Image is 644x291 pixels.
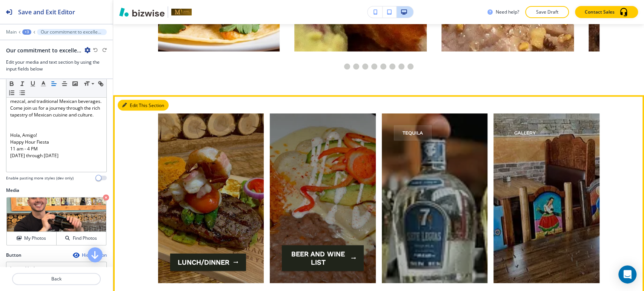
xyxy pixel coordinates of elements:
button: Find Photos [57,232,106,245]
button: Our commitment to excellence extends to our drinks menu, where you'll find a carefully curated se... [37,29,107,35]
button: Main [6,29,17,35]
h2: Save and Exit Editor [18,8,75,17]
div: Open Intercom Messenger [618,265,636,283]
p: [DATE] through [DATE] [10,152,103,159]
p: Our commitment to excellence extends to our drinks menu, where you'll find a carefully curated se... [10,78,103,118]
button: +3 [22,29,31,35]
p: Save Draft [535,9,559,15]
h4: Find Photos [73,235,97,242]
p: TEQUILA [403,130,423,136]
li: Go to slide 4 [370,62,379,71]
p: 11 am - 4 PM [10,145,103,152]
div: My PhotosFind Photos [6,197,107,246]
h4: My Photos [24,235,46,242]
button: Back [12,273,101,285]
img: Bizwise Logo [119,8,164,17]
button: Save Draft [525,6,569,18]
li: Go to slide 7 [397,62,406,71]
button: Contact Sales [575,6,638,18]
p: Happy Hour Fiesta [10,139,103,145]
h4: Internal Link [10,265,36,272]
li: Go to slide 2 [352,62,361,71]
button: Hide Button [73,252,107,258]
li: Go to slide 1 [343,62,352,71]
button: Edit This Section [118,100,169,111]
h2: Our commitment to excellence extends to our drinks menu, where you'll find a carefully curated se... [6,46,81,54]
p: Contact Sales [585,9,615,15]
img: Your Logo [171,9,192,15]
button: My Photos [7,232,57,245]
li: Go to slide 3 [361,62,370,71]
button: LUNCH/DINNER [170,254,246,271]
h3: Need help? [496,9,519,15]
p: Hola, Amigo! [10,132,103,139]
p: GALLERY [514,130,536,136]
h2: Button [6,252,22,259]
h2: Media [6,187,107,194]
button: BEER AND WINE LIST [282,245,364,271]
p: Back [13,276,100,282]
li: Go to slide 6 [388,62,397,71]
h4: Enable pasting more styles (dev only) [6,175,74,181]
h3: Edit your media and text section by using the input fields below [6,59,107,72]
p: Our commitment to excellence extends to our drinks menu, where you'll find a carefully curated se... [41,29,103,35]
li: Go to slide 5 [379,62,388,71]
li: Go to slide 8 [406,62,415,71]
